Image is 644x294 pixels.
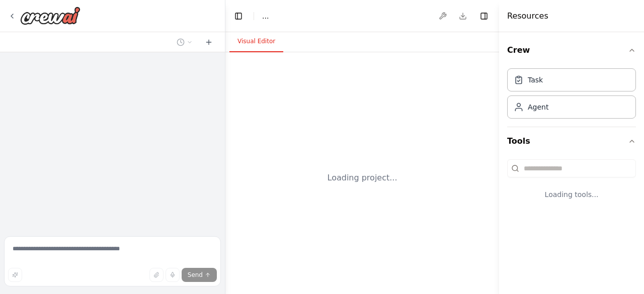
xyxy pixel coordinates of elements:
[173,36,197,48] button: Switch to previous chat
[8,268,22,282] button: Improve this prompt
[507,181,636,208] div: Loading tools...
[231,9,246,23] button: Hide left sidebar
[149,268,164,282] button: Upload files
[507,64,636,127] div: Crew
[507,127,636,155] button: Tools
[507,36,636,64] button: Crew
[507,10,548,22] h4: Resources
[328,172,397,184] div: Loading project...
[182,268,217,282] button: Send
[262,11,269,21] span: ...
[188,271,203,279] span: Send
[477,9,491,23] button: Hide right sidebar
[20,7,80,25] img: Logo
[166,268,180,282] button: Click to speak your automation idea
[262,11,269,21] nav: breadcrumb
[528,102,548,112] div: Agent
[507,155,636,216] div: Tools
[528,75,543,85] div: Task
[201,36,217,48] button: Start a new chat
[229,31,283,52] button: Visual Editor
